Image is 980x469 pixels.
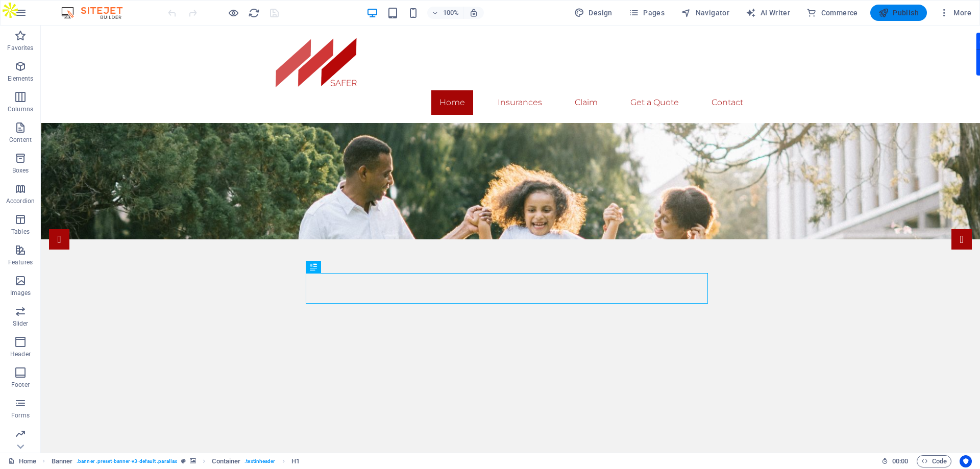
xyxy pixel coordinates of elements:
i: This element contains a background [190,458,196,464]
p: Features [8,258,33,266]
span: Click to select. Double-click to edit [212,455,240,467]
p: Tables [11,228,30,236]
h6: Session time [881,455,909,467]
span: Click to select. Double-click to edit [52,455,73,467]
p: Header [10,350,31,358]
p: Footer [11,381,30,389]
p: Images [10,289,31,297]
p: Slider [13,319,29,328]
span: : [899,457,901,465]
p: Content [9,136,32,144]
p: Columns [8,105,33,113]
span: . banner .preset-banner-v3-default .parallax [77,455,177,467]
p: Accordion [6,197,35,205]
button: Usercentrics [960,455,972,467]
i: This element is a customizable preset [181,458,186,464]
span: 00 00 [892,455,908,467]
a: Click to cancel selection. Double-click to open Pages [8,455,36,467]
button: Code [917,455,951,467]
p: Forms [11,411,30,419]
p: Boxes [12,166,29,175]
p: Elements [8,75,34,83]
nav: breadcrumb [52,455,300,467]
span: Code [921,455,947,467]
p: Favorites [7,44,33,52]
span: . textinheader [244,455,275,467]
span: Click to select. Double-click to edit [291,455,300,467]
